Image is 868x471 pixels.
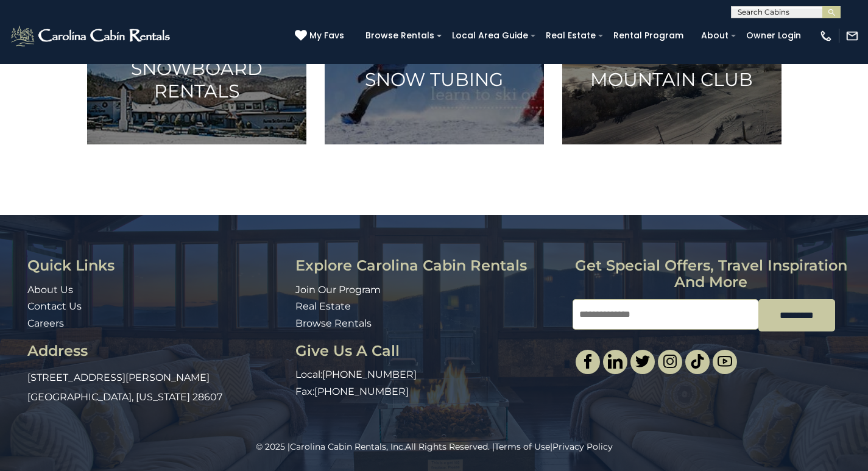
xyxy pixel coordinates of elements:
a: About Us [27,284,73,296]
h3: Address [27,343,286,359]
a: Careers [27,317,64,329]
img: tiktok.svg [690,354,705,369]
a: [PHONE_NUMBER] [314,386,409,397]
a: Terms of Use [495,441,550,452]
img: facebook-single.svg [580,354,595,369]
a: Owner Login [740,26,807,45]
h3: The Beech Mountain Club [577,46,766,91]
img: twitter-single.svg [635,354,650,369]
img: mail-regular-white.png [845,29,859,43]
a: Privacy Policy [552,441,613,452]
a: Browse Rentals [295,317,372,329]
a: [PHONE_NUMBER] [322,369,417,380]
a: Browse Rentals [359,26,440,45]
img: linkedin-single.svg [608,354,623,369]
a: Real Estate [540,26,602,45]
p: [STREET_ADDRESS][PERSON_NAME] [GEOGRAPHIC_DATA], [US_STATE] 28607 [27,368,286,407]
a: Contact Us [27,300,82,312]
h3: Ski Resorts and Snow Tubing [340,46,529,91]
h3: Get special offers, travel inspiration and more [573,258,850,290]
img: instagram-single.svg [663,354,677,369]
p: All Rights Reserved. | | [27,441,841,453]
img: phone-regular-white.png [819,29,833,43]
p: Local: [295,368,563,382]
span: © 2025 | [256,441,405,452]
h3: Ski and Snowboard Rentals [102,35,291,102]
img: White-1-2.png [9,24,174,48]
h3: Quick Links [27,258,286,274]
a: Local Area Guide [446,26,534,45]
a: About [695,26,735,45]
a: My Favs [295,29,347,43]
a: Carolina Cabin Rentals, Inc. [290,441,405,452]
span: My Favs [309,29,344,42]
a: Rental Program [607,26,690,45]
img: youtube-light.svg [718,354,732,369]
h3: Explore Carolina Cabin Rentals [295,258,563,274]
a: Real Estate [295,300,351,312]
p: Fax: [295,385,563,399]
a: Join Our Program [295,284,381,296]
h3: Give Us A Call [295,343,563,359]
